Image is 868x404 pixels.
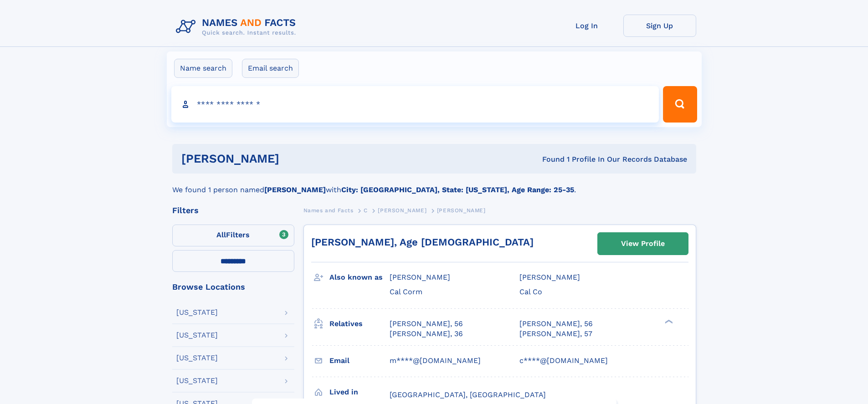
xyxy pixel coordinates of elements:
[264,185,326,194] b: [PERSON_NAME]
[174,59,232,78] label: Name search
[216,230,226,239] span: All
[519,329,592,339] a: [PERSON_NAME], 57
[311,236,534,248] a: [PERSON_NAME], Age [DEMOGRAPHIC_DATA]
[390,329,463,339] a: [PERSON_NAME], 36
[176,377,218,384] div: [US_STATE]
[172,206,294,215] div: Filters
[329,384,390,400] h3: Lived in
[329,353,390,368] h3: Email
[390,273,450,281] span: [PERSON_NAME]
[390,287,422,296] span: Cal Corm
[378,207,426,214] span: [PERSON_NAME]
[172,283,294,291] div: Browse Locations
[519,287,542,296] span: Cal Co
[390,390,546,399] span: [GEOGRAPHIC_DATA], [GEOGRAPHIC_DATA]
[364,205,368,216] a: C
[303,205,354,216] a: Names and Facts
[437,207,486,214] span: [PERSON_NAME]
[176,309,218,316] div: [US_STATE]
[329,316,390,332] h3: Relatives
[519,319,593,329] a: [PERSON_NAME], 56
[176,332,218,339] div: [US_STATE]
[329,270,390,285] h3: Also known as
[172,225,294,246] label: Filters
[621,233,665,254] div: View Profile
[378,205,426,216] a: [PERSON_NAME]
[411,154,687,164] div: Found 1 Profile In Our Records Database
[550,15,623,37] a: Log In
[598,233,688,255] a: View Profile
[171,86,659,123] input: search input
[663,318,673,324] div: ❯
[663,86,697,123] button: Search Button
[172,174,696,195] div: We found 1 person named with .
[172,15,303,39] img: Logo Names and Facts
[341,185,574,194] b: City: [GEOGRAPHIC_DATA], State: [US_STATE], Age Range: 25-35
[242,59,299,78] label: Email search
[519,273,580,281] span: [PERSON_NAME]
[364,207,368,214] span: C
[176,354,218,362] div: [US_STATE]
[181,153,411,164] h1: [PERSON_NAME]
[623,15,696,37] a: Sign Up
[390,319,463,329] a: [PERSON_NAME], 56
